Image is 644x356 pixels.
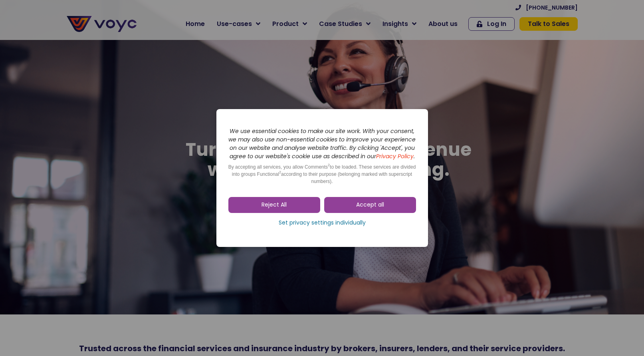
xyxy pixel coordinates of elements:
[262,201,287,209] span: Reject All
[228,164,416,184] span: By accepting all services, you allow Comments to be loaded. These services are divided into group...
[228,217,416,229] a: Set privacy settings individually
[228,197,320,213] a: Reject All
[228,127,416,160] i: We use essential cookies to make our site work. With your consent, we may also use non-essential ...
[356,201,384,209] span: Accept all
[328,163,330,167] sup: 2
[376,152,414,160] a: Privacy Policy
[279,219,366,227] span: Set privacy settings individually
[324,197,416,213] a: Accept all
[279,170,281,174] sup: 2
